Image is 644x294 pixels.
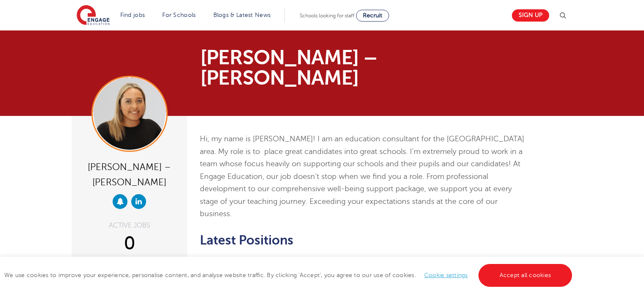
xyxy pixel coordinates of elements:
div: ACTIVE JOBS [78,222,181,229]
div: [PERSON_NAME] – [PERSON_NAME] [78,158,181,190]
p: Sorry, there are currently no available vacancies for Hadleigh [PERSON_NAME] – [PERSON_NAME]. Ret... [200,256,530,278]
h2: Latest Positions [200,233,530,247]
img: Engage Education [77,5,110,26]
a: Recruit [356,10,389,22]
a: Blogs & Latest News [213,12,271,18]
a: For Schools [162,12,196,18]
a: Sign up [512,9,549,22]
span: Hi, my name is [PERSON_NAME]! I am an education consultant for the [GEOGRAPHIC_DATA] area. My rol... [200,135,524,218]
a: Cookie settings [424,272,468,278]
span: We use cookies to improve your experience, personalise content, and analyse website traffic. By c... [4,272,574,278]
h1: [PERSON_NAME] – [PERSON_NAME] [200,47,401,88]
a: Accept all cookies [478,264,572,287]
span: Recruit [363,12,382,19]
span: Schools looking for staff [300,13,354,19]
a: Find jobs [120,12,145,18]
div: 0 [78,233,181,254]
